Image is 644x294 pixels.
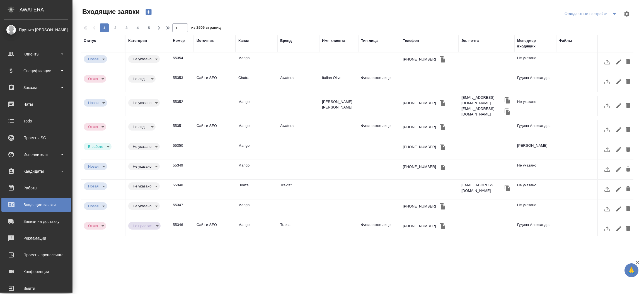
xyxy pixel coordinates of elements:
button: Редактировать [614,222,623,235]
button: Отказ [86,223,100,228]
button: Новая [86,164,100,169]
td: Mango [236,219,277,239]
div: Эл. почта [461,38,479,44]
button: Удалить [623,55,633,69]
a: Todo [1,114,71,128]
div: [PHONE_NUMBER] [403,144,436,150]
td: Почта [236,180,277,199]
button: Загрузить файл [601,163,614,176]
button: Удалить [623,99,633,112]
div: Прутько [PERSON_NAME] [4,27,68,33]
button: Скопировать [438,202,447,211]
button: Новая [86,100,100,105]
button: Скопировать [503,184,512,192]
div: Новая [128,75,156,83]
button: Отказ [86,76,100,81]
td: Mango [236,160,277,179]
div: Проекты SC [4,134,68,142]
td: Не указано [514,52,556,72]
td: Гудина Александра [514,72,556,92]
div: Выйти [4,284,68,293]
button: Удалить [623,222,633,235]
div: [PHONE_NUMBER] [403,57,436,62]
button: Скопировать [438,99,447,107]
div: Кандидаты [4,167,68,175]
td: 55348 [170,180,194,199]
p: [EMAIL_ADDRESS][DOMAIN_NAME] [461,182,503,194]
td: 55354 [170,52,194,72]
td: Traktat [277,180,319,199]
div: [PHONE_NUMBER] [403,204,436,209]
div: Номер [173,38,185,44]
td: 55351 [170,120,194,140]
div: [PHONE_NUMBER] [403,164,436,170]
button: Удалить [623,143,633,156]
span: из 2505 страниц [191,24,221,32]
button: Новая [86,57,100,61]
button: Не указано [131,100,153,105]
div: Категория [128,38,147,44]
p: [EMAIL_ADDRESS][DOMAIN_NAME] [461,106,503,117]
button: 3 [122,23,131,32]
div: AWATERA [20,4,72,15]
div: Менеджер входящих [517,38,553,49]
button: Не указано [131,57,153,61]
button: Загрузить файл [601,99,614,112]
a: Проекты SC [1,131,71,145]
div: Новая [128,182,160,190]
button: Удалить [623,163,633,176]
a: Работы [1,181,71,195]
span: 3 [122,25,131,31]
span: 2 [111,25,120,31]
button: 2 [111,23,120,32]
button: В работе [86,144,105,149]
div: Новая [128,202,160,210]
button: Редактировать [614,123,623,136]
div: Todo [4,117,68,125]
button: Загрузить файл [601,143,614,156]
div: Спецификации [4,67,68,75]
td: 55347 [170,199,194,219]
div: Файлы [559,38,572,44]
td: 55349 [170,160,194,179]
span: Настроить таблицу [620,7,633,21]
button: Скопировать [503,107,512,116]
td: Awatera [277,120,319,140]
button: 🙏 [624,263,638,277]
span: Входящие заявки [81,7,140,16]
td: 55352 [170,96,194,116]
button: Редактировать [614,143,623,156]
td: Не указано [514,180,556,199]
td: [PERSON_NAME] [514,140,556,160]
div: Телефон [403,38,419,44]
div: split button [563,9,620,18]
button: Скопировать [438,123,447,131]
div: Проекты процессинга [4,251,68,259]
button: Отказ [86,124,100,129]
button: Редактировать [614,99,623,112]
td: Mango [236,199,277,219]
button: Редактировать [614,55,623,69]
button: Не лиды [131,124,149,129]
div: Новая [84,202,107,210]
td: Гудина Александра [514,120,556,140]
button: Не указано [131,184,153,189]
td: Mango [236,120,277,140]
div: Новая [84,99,107,107]
td: 55350 [170,140,194,160]
div: Бренд [280,38,292,44]
div: Исполнители [4,150,68,159]
td: Не указано [514,96,556,116]
div: Новая [128,99,160,107]
div: Конференции [4,268,68,276]
div: Статус [84,38,96,44]
td: Сайт и SEO [194,72,236,92]
div: [PHONE_NUMBER] [403,100,436,106]
td: 55353 [170,72,194,92]
div: Новая [128,163,160,170]
button: 5 [144,23,153,32]
a: Входящие заявки [1,198,71,212]
div: Работы [4,184,68,192]
button: Не целевая [131,223,154,228]
div: Новая [84,75,106,83]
